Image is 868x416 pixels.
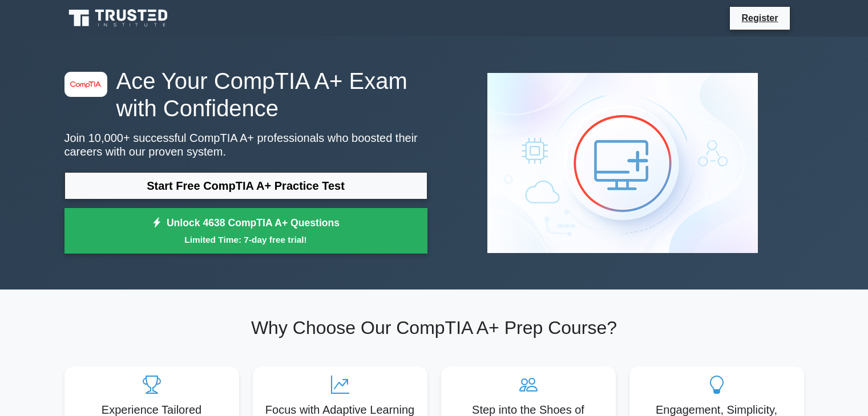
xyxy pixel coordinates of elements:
[64,131,427,158] p: Join 10,000+ successful CompTIA A+ professionals who boosted their careers with our proven system.
[478,64,767,262] img: CompTIA A+ Preview
[64,317,804,338] h2: Why Choose Our CompTIA A+ Prep Course?
[64,208,427,254] a: Unlock 4638 CompTIA A+ QuestionsLimited Time: 7-day free trial!
[79,233,413,246] small: Limited Time: 7-day free trial!
[64,67,427,122] h1: Ace Your CompTIA A+ Exam with Confidence
[734,11,785,25] a: Register
[64,172,427,199] a: Start Free CompTIA A+ Practice Test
